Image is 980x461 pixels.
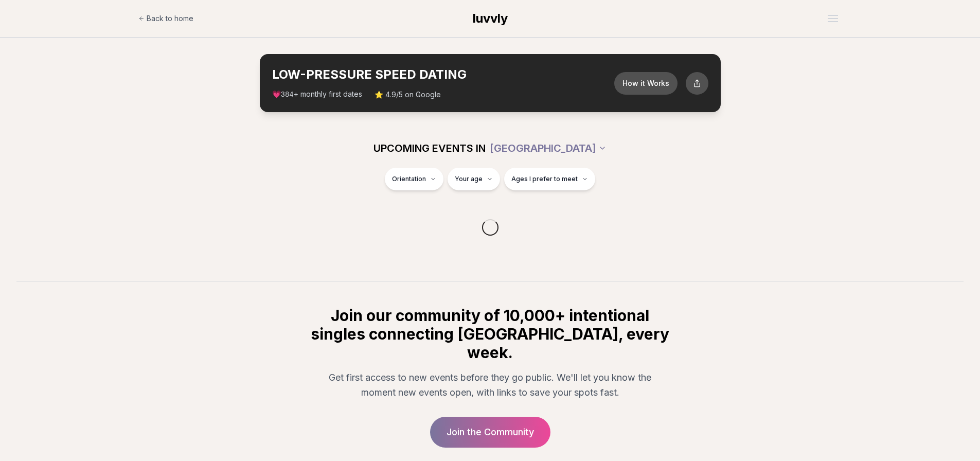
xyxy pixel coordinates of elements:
[504,168,595,190] button: Ages I prefer to meet
[511,175,578,183] span: Ages I prefer to meet
[490,137,607,159] button: [GEOGRAPHIC_DATA]
[272,89,362,100] span: 💗 + monthly first dates
[473,10,508,27] a: luvvly
[455,175,483,183] span: Your age
[824,11,842,26] button: Open menu
[317,370,663,400] p: Get first access to new events before they go public. We'll let you know the moment new events op...
[309,306,671,362] h2: Join our community of 10,000+ intentional singles connecting [GEOGRAPHIC_DATA], every week.
[448,168,500,190] button: Your age
[430,417,550,448] a: Join the Community
[473,11,508,26] span: luvvly
[373,141,486,155] span: UPCOMING EVENTS IN
[385,168,443,190] button: Orientation
[147,13,193,24] span: Back to home
[392,175,426,183] span: Orientation
[138,8,193,29] a: Back to home
[375,90,441,100] span: ⭐ 4.9/5 on Google
[281,91,294,99] span: 384
[272,66,614,83] h2: LOW-PRESSURE SPEED DATING
[614,72,678,95] button: How it Works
